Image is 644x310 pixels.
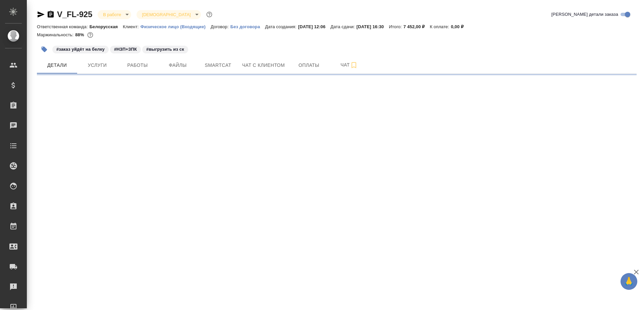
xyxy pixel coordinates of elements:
p: [DATE] 12:06 [298,24,331,29]
p: Без договора [230,24,265,29]
button: Скопировать ссылку [47,10,55,18]
span: Чат [333,61,365,69]
svg: Подписаться [350,61,358,69]
span: Чат с клиентом [242,61,285,70]
span: Smartcat [202,61,234,70]
span: 🙏 [623,274,635,289]
p: Физическое лицо (Входящие) [140,24,211,29]
p: Дата создания: [265,24,298,29]
p: #заказ уйдёт на белку [56,46,105,53]
p: 7 452,00 ₽ [404,24,430,29]
p: Клиент: [123,24,140,29]
span: Оплаты [293,61,325,70]
p: Дата сдачи: [330,24,356,29]
span: Детали [41,61,73,70]
p: Итого: [389,24,403,29]
p: К оплате: [430,24,451,29]
span: НЗП+ЗПК [109,46,142,52]
a: Физическое лицо (Входящие) [140,24,211,29]
button: Добавить тэг [37,42,52,57]
p: 88% [75,32,86,37]
span: [PERSON_NAME] детали заказа [551,11,618,18]
button: Скопировать ссылку для ЯМессенджера [37,10,45,18]
button: 🙏 [621,273,637,290]
span: Файлы [162,61,194,70]
p: #выгрузить из ск [146,46,184,53]
button: В работе [101,12,123,17]
p: Маржинальность: [37,32,75,37]
button: Доп статусы указывают на важность/срочность заказа [205,10,214,19]
div: В работе [98,10,131,19]
button: [DEMOGRAPHIC_DATA] [140,12,193,17]
span: заказ уйдёт на белку [52,46,109,52]
span: выгрузить из ск [142,46,189,52]
button: 729.94 RUB; [86,31,95,39]
div: В работе [137,10,201,19]
p: #НЗП+ЗПК [114,46,137,53]
a: V_FL-925 [57,10,92,19]
span: Работы [121,61,154,70]
p: [DATE] 16:30 [357,24,389,29]
p: Договор: [211,24,230,29]
p: 0,00 ₽ [451,24,469,29]
span: Услуги [81,61,113,70]
p: Ответственная команда: [37,24,90,29]
a: Без договора [230,24,265,29]
p: Белорусская [90,24,123,29]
